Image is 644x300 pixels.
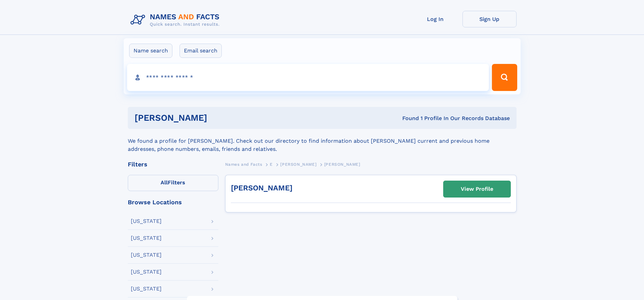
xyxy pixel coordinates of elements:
[129,44,172,58] label: Name search
[131,269,162,275] div: [US_STATE]
[128,175,218,191] label: Filters
[161,179,168,186] span: All
[128,199,218,205] div: Browse Locations
[408,11,462,27] a: Log In
[180,44,222,58] label: Email search
[225,160,262,168] a: Names and Facts
[128,11,225,29] img: Logo Names and Facts
[231,184,292,192] a: [PERSON_NAME]
[131,286,162,292] div: [US_STATE]
[270,162,273,167] span: E
[128,129,517,153] div: We found a profile for [PERSON_NAME]. Check out our directory to find information about [PERSON_N...
[280,162,316,167] span: [PERSON_NAME]
[135,114,305,122] h1: [PERSON_NAME]
[280,160,316,168] a: [PERSON_NAME]
[461,181,493,197] div: View Profile
[270,160,273,168] a: E
[128,161,218,167] div: Filters
[131,235,162,241] div: [US_STATE]
[462,11,517,27] a: Sign Up
[131,252,162,258] div: [US_STATE]
[444,181,510,197] a: View Profile
[305,115,510,122] div: Found 1 Profile In Our Records Database
[131,218,162,224] div: [US_STATE]
[324,162,360,167] span: [PERSON_NAME]
[492,64,517,91] button: Search Button
[127,64,489,91] input: search input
